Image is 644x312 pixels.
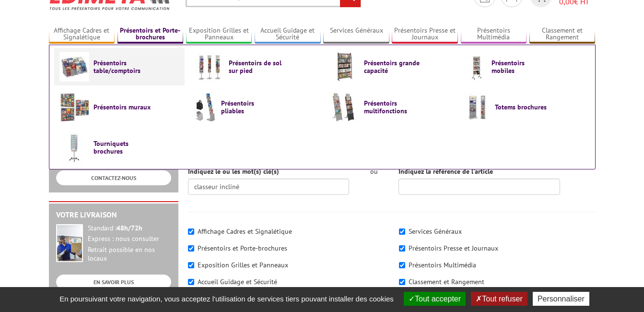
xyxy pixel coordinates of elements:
a: Accueil Guidage et Sécurité [255,26,321,42]
div: ou [363,167,384,176]
span: Présentoirs multifonctions [364,99,422,115]
a: Présentoirs Presse et Journaux [392,26,458,42]
a: Présentoirs mobiles [465,52,585,82]
button: Tout accepter [404,292,466,306]
a: Services Généraux [323,26,389,42]
span: Totems brochures [495,103,552,111]
span: En poursuivant votre navigation, vous acceptez l'utilisation de services tiers pouvant installer ... [55,295,398,303]
a: Présentoirs grande capacité [330,52,450,82]
img: Présentoirs de sol sur pied [195,52,224,82]
span: Tourniquets brochures [94,140,151,155]
img: Présentoirs muraux [59,92,89,122]
img: Présentoirs mobiles [465,52,487,82]
img: Totems brochures [465,92,491,122]
span: Présentoirs pliables [221,99,279,115]
div: Retrait possible en nos locaux [88,246,171,263]
a: Présentoirs Multimédia [461,26,527,42]
input: Accueil Guidage et Sécurité [188,279,194,285]
button: Tout refuser [471,292,527,306]
img: Présentoirs table/comptoirs [59,52,89,82]
a: Présentoirs pliables [195,92,315,122]
span: Présentoirs grande capacité [364,59,422,74]
label: Exposition Grilles et Panneaux [198,261,288,269]
button: Personnaliser (fenêtre modale) [533,292,589,306]
input: Présentoirs Multimédia [399,262,405,268]
span: Présentoirs muraux [94,103,151,111]
a: Présentoirs multifonctions [330,92,450,122]
img: Présentoirs pliables [195,92,217,122]
a: EN SAVOIR PLUS [56,275,171,289]
img: Présentoirs multifonctions [330,92,360,122]
a: Tourniquets brochures [59,132,179,162]
img: Présentoirs grande capacité [330,52,360,82]
span: Présentoirs table/comptoirs [94,59,151,74]
img: Tourniquets brochures [59,132,89,162]
input: Présentoirs Presse et Journaux [399,245,405,252]
a: Totems brochures [465,92,585,122]
a: Classement et Rangement [529,26,596,42]
input: Exposition Grilles et Panneaux [188,262,194,268]
label: Accueil Guidage et Sécurité [198,277,277,286]
label: Affichage Cadres et Signalétique [198,227,292,236]
input: Classement et Rangement [399,279,405,285]
a: Présentoirs de sol sur pied [195,52,315,82]
a: Présentoirs muraux [59,92,179,122]
label: Présentoirs Multimédia [409,261,476,269]
a: CONTACTEZ-NOUS [56,170,171,185]
label: Présentoirs Presse et Journaux [409,244,498,252]
a: Présentoirs et Porte-brochures [117,26,184,42]
span: Présentoirs de sol sur pied [229,59,286,74]
img: widget-livraison.jpg [56,224,83,262]
a: Affichage Cadres et Signalétique [49,26,115,42]
div: Standard : [88,224,171,233]
span: Présentoirs mobiles [492,59,549,74]
h2: Votre livraison [56,211,171,219]
label: Indiquez le ou les mot(s) clé(s) [188,167,279,176]
a: Exposition Grilles et Panneaux [186,26,252,42]
input: Présentoirs et Porte-brochures [188,245,194,252]
div: Express : nous consulter [88,235,171,243]
label: Indiquez la référence de l'article [398,167,493,176]
input: Services Généraux [399,228,405,235]
label: Classement et Rangement [409,277,484,286]
a: Présentoirs table/comptoirs [59,52,179,82]
input: Affichage Cadres et Signalétique [188,228,194,235]
strong: 48h/72h [117,224,142,232]
label: Présentoirs et Porte-brochures [198,244,287,252]
label: Services Généraux [409,227,462,236]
